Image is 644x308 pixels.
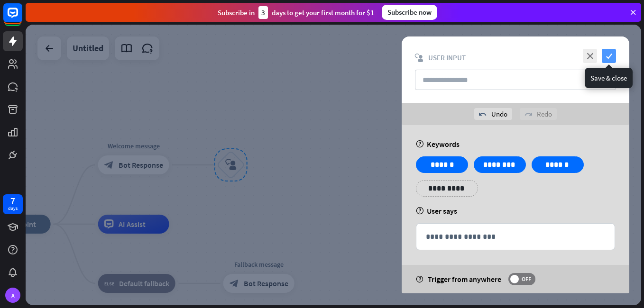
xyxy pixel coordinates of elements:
i: block_user_input [415,54,423,62]
div: 7 [10,197,15,205]
div: days [8,205,18,212]
span: User Input [428,53,466,62]
div: A [5,288,20,303]
span: OFF [519,275,534,283]
div: Subscribe now [382,5,437,20]
div: Keywords [416,139,615,149]
div: User says [416,206,615,216]
div: Undo [474,108,512,120]
button: Open LiveChat chat widget [8,4,36,32]
i: help [416,140,424,148]
i: undo [479,110,487,118]
span: Trigger from anywhere [428,274,501,284]
i: redo [524,110,532,118]
i: help [416,276,423,283]
div: 3 [258,6,268,19]
i: check [602,49,616,63]
div: Subscribe in days to get your first month for $1 [218,6,374,19]
i: help [416,207,424,215]
i: close [583,49,597,63]
div: Redo [520,108,557,120]
a: 7 days [3,194,23,214]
